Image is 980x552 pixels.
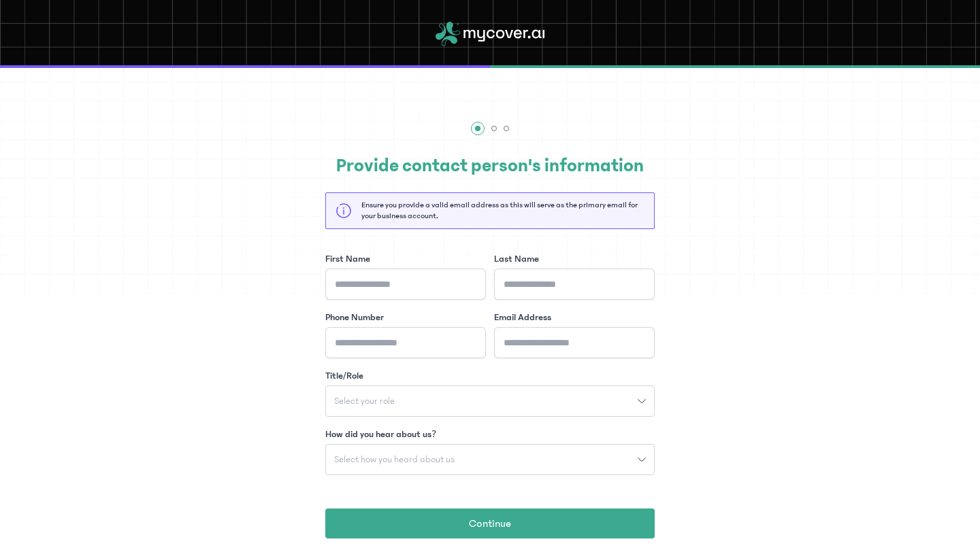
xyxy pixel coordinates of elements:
p: Ensure you provide a valid email address as this will serve as the primary email for your busines... [361,200,644,222]
label: Email Address [494,311,551,324]
label: How did you hear about us? [325,428,436,441]
label: Phone Number [325,311,384,324]
button: Select how you heard about us [325,444,655,475]
h2: Provide contact person's information [325,152,655,180]
span: Continue [469,515,511,532]
span: Select your role [326,396,403,406]
button: Select your role [325,385,655,417]
label: First Name [325,252,370,266]
button: Continue [325,508,655,538]
label: Last Name [494,252,539,266]
label: Title/Role [325,369,363,383]
span: Select how you heard about us [326,455,463,464]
